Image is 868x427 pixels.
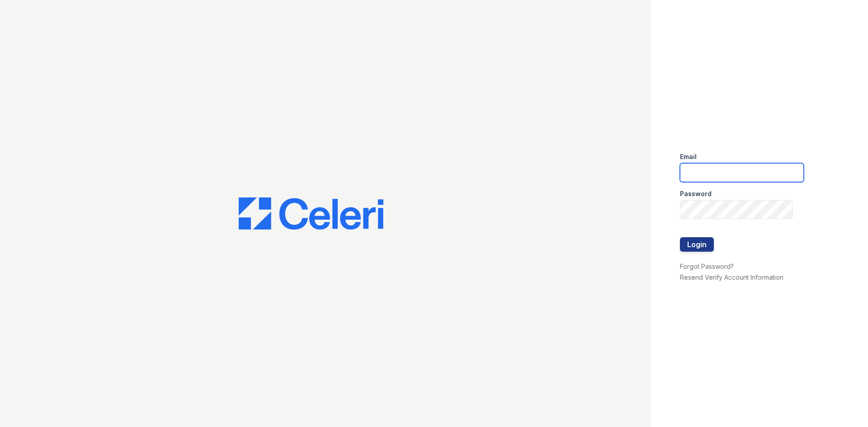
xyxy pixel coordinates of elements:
[680,152,697,161] label: Email
[680,273,783,281] a: Resend Verify Account Information
[680,237,714,252] button: Login
[239,197,383,230] img: CE_Logo_Blue-a8612792a0a2168367f1c8372b55b34899dd931a85d93a1a3d3e32e68fde9ad4.png
[680,263,734,270] a: Forgot Password?
[680,189,712,198] label: Password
